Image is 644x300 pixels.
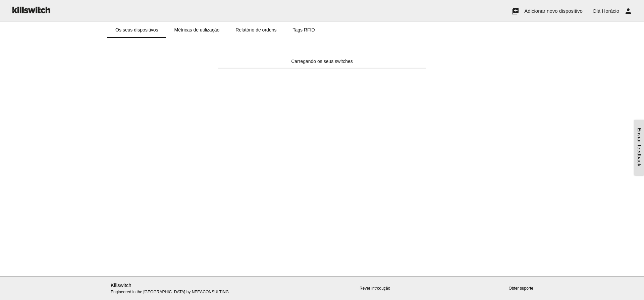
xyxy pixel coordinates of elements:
p: Engineered in the [GEOGRAPHIC_DATA] by NEEACONSULTING [111,282,247,295]
img: ks-logo-black-160-b.png [10,0,52,19]
i: person [624,0,632,22]
span: Horácio [602,8,619,14]
a: Métricas de utilização [166,22,228,38]
div: Carregando os seus switches [218,58,426,65]
a: Tags RFID [284,22,323,38]
span: Adicionar novo dispositivo [524,8,582,14]
a: Rever introdução [360,286,390,291]
a: Relatório de ordens [227,22,284,38]
a: Enviar feedback [634,120,644,174]
i: add_to_photos [511,0,519,22]
span: Olá [593,8,600,14]
a: Obter suporte [509,286,533,291]
a: Os seus dispositivos [107,22,166,38]
a: Killswitch [111,282,131,288]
